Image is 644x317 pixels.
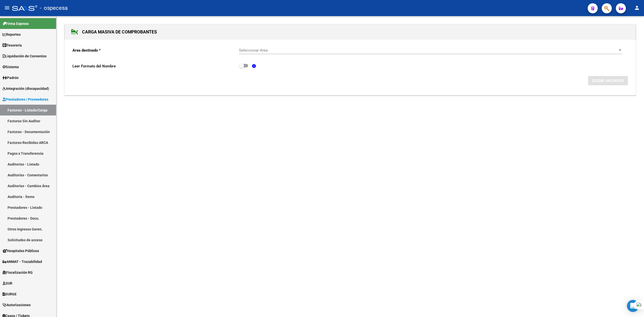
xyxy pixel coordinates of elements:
[588,76,628,85] button: ELEGIR ARCHIVOS
[3,86,49,91] span: Integración (discapacidad)
[3,259,42,264] span: ANMAT - Trazabilidad
[592,78,624,83] span: ELEGIR ARCHIVOS
[634,5,640,11] mat-icon: person
[4,5,10,11] mat-icon: menu
[3,270,33,275] span: Fiscalización RG
[3,302,31,308] span: Autorizaciones
[3,291,17,297] span: SURGE
[3,97,48,102] span: Prestadores / Proveedores
[3,43,22,48] span: Tesorería
[627,300,639,312] div: Open Intercom Messenger
[3,21,29,26] span: Firma Express
[3,281,12,286] span: SUR
[3,248,39,254] span: Hospitales Públicos
[3,32,21,37] span: Reportes
[71,28,157,36] h1: CARGA MASIVA DE COMPROBANTES
[3,64,19,70] span: Sistema
[40,3,68,14] span: - ospecesa
[3,53,47,59] span: Liquidación de Convenios
[3,75,19,81] span: Padrón
[72,48,239,53] p: Area destinado *
[72,63,239,69] p: Leer Formato del Nombre
[239,48,618,53] span: Seleccionar Area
